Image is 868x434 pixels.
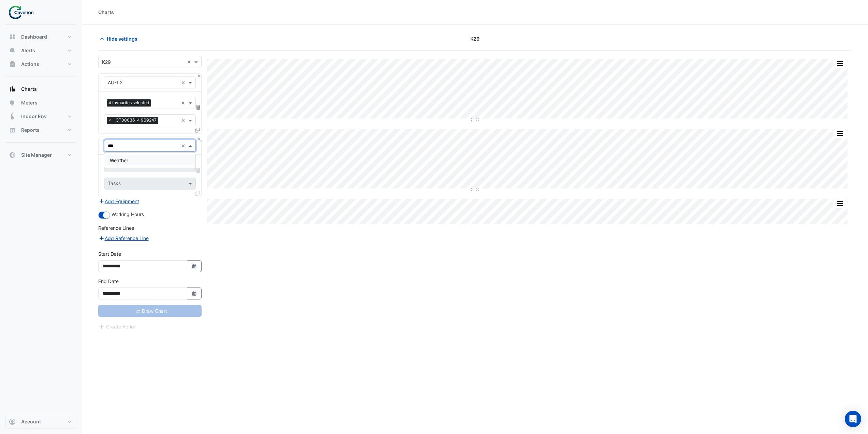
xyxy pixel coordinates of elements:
[195,104,202,110] span: Choose Function
[5,44,76,57] button: Alerts
[21,127,40,134] span: Reports
[21,418,41,425] span: Account
[98,33,142,45] button: Hide settings
[9,152,16,158] app-icon: Site Manager
[112,211,144,217] span: Working Hours
[197,74,201,78] button: Close
[181,99,187,107] span: Clear
[9,86,16,93] app-icon: Charts
[5,110,76,123] button: Indoor Env
[195,127,200,133] span: Clone Favourites and Tasks from this Equipment to other Equipment
[470,35,480,42] span: K29
[21,99,38,106] span: Meters
[5,30,76,44] button: Dashboard
[191,263,197,269] fa-icon: Select Date
[98,9,114,16] div: Charts
[98,278,119,285] label: End Date
[5,57,76,71] button: Actions
[181,79,187,86] span: Clear
[98,323,137,329] app-escalated-ticket-create-button: Please draw the charts first
[9,33,16,40] app-icon: Dashboard
[5,123,76,137] button: Reports
[21,61,39,68] span: Actions
[21,86,37,93] span: Charts
[5,415,76,429] button: Account
[8,5,39,19] img: Company Logo
[833,129,847,138] button: More Options
[845,411,861,427] div: Open Intercom Messenger
[833,59,847,68] button: More Options
[187,58,193,66] span: Clear
[21,152,52,158] span: Site Manager
[104,153,195,168] div: Options List
[9,113,16,120] app-icon: Indoor Env
[107,180,121,188] div: Tasks
[107,117,113,124] span: ×
[5,148,76,162] button: Site Manager
[21,33,47,40] span: Dashboard
[197,137,201,141] button: Close
[98,197,139,205] button: Add Equipment
[9,127,16,134] app-icon: Reports
[833,199,847,208] button: More Options
[5,96,76,110] button: Meters
[21,47,35,54] span: Alerts
[195,190,200,196] span: Clone Favourites and Tasks from this Equipment to other Equipment
[9,47,16,54] app-icon: Alerts
[181,142,187,149] span: Clear
[21,113,47,120] span: Indoor Env
[107,99,151,106] span: 4 favourites selected
[9,99,16,106] app-icon: Meters
[181,117,187,124] span: Clear
[191,291,197,296] fa-icon: Select Date
[195,167,202,173] span: Choose Function
[114,117,158,124] span: CT00036-4 969247
[5,82,76,96] button: Charts
[107,35,137,42] span: Hide settings
[98,224,134,232] label: Reference Lines
[98,250,121,257] label: Start Date
[98,234,149,242] button: Add Reference Line
[9,61,16,68] app-icon: Actions
[110,157,128,163] span: Weather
